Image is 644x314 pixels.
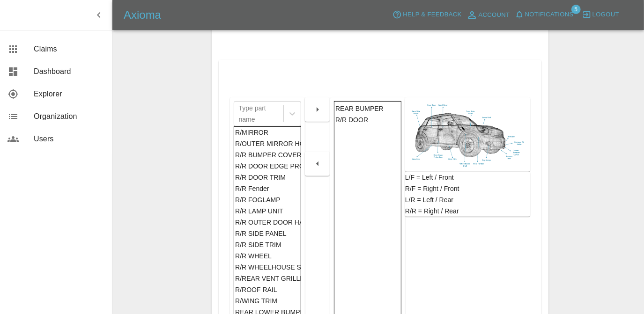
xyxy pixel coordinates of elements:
[235,172,299,183] div: R/R DOOR TRIM
[403,9,461,20] span: Help & Feedback
[235,273,299,284] div: R/REAR VENT GRILLE
[235,183,299,194] div: R/R Fender
[525,9,574,20] span: Notifications
[235,194,299,205] div: R/R FOGLAMP
[124,7,161,22] h5: Axioma
[235,284,299,295] div: R/ROOF RAIL
[592,9,619,20] span: Logout
[464,7,512,22] a: Account
[235,149,299,161] div: R/R BUMPER COVER
[409,101,526,168] img: car
[235,262,299,273] div: R/R WHEELHOUSE SHELL
[239,102,279,125] div: Type part name
[34,88,104,100] span: Explorer
[235,217,299,228] div: R/R OUTER DOOR HANDLE
[235,127,299,138] div: R/MIRROR
[34,66,104,77] span: Dashboard
[512,7,576,22] button: Notifications
[235,138,299,149] div: R/OUTER MIRROR HOUSING
[235,205,299,217] div: R/R LAMP UNIT
[235,161,299,172] div: R/R DOOR EDGE PROTECTION
[479,10,510,21] span: Account
[34,111,104,122] span: Organization
[235,239,299,250] div: R/R SIDE TRIM
[34,133,104,145] span: Users
[34,44,104,55] span: Claims
[235,228,299,239] div: R/R SIDE PANEL
[235,250,299,262] div: R/R WHEEL
[235,295,299,307] div: R/WING TRIM
[571,5,581,14] span: 5
[405,172,530,217] div: L/F = Left / Front R/F = Right / Front L/R = Left / Rear R/R = Right / Rear
[390,7,464,22] button: Help & Feedback
[335,103,400,114] div: REAR BUMPER
[335,114,400,125] div: R/R DOOR
[580,7,622,22] button: Logout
